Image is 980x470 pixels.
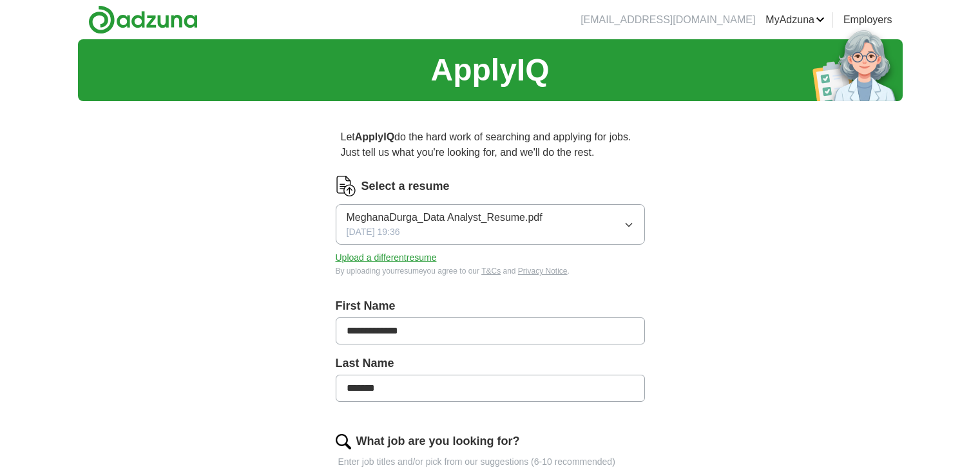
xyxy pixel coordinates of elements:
[581,12,755,28] li: [EMAIL_ADDRESS][DOMAIN_NAME]
[347,225,400,239] span: [DATE] 19:36
[88,5,198,34] img: Adzuna logo
[361,178,450,195] label: Select a resume
[336,204,645,245] button: MeghanaDurga_Data Analyst_Resume.pdf[DATE] 19:36
[336,265,645,277] div: By uploading your resume you agree to our and .
[355,131,394,142] strong: ApplyIQ
[336,124,645,165] p: Let do the hard work of searching and applying for jobs. Just tell us what you're looking for, an...
[336,176,356,196] img: CV Icon
[481,267,501,276] a: T&Cs
[336,297,645,315] label: First Name
[356,433,520,450] label: What job are you looking for?
[347,210,543,225] span: MeghanaDurga_Data Analyst_Resume.pdf
[518,267,568,276] a: Privacy Notice
[336,355,645,372] label: Last Name
[336,251,437,265] button: Upload a differentresume
[765,12,825,28] a: MyAdzuna
[430,47,549,93] h1: ApplyIQ
[843,12,892,28] a: Employers
[336,455,645,469] p: Enter job titles and/or pick from our suggestions (6-10 recommended)
[336,434,351,449] img: search.png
